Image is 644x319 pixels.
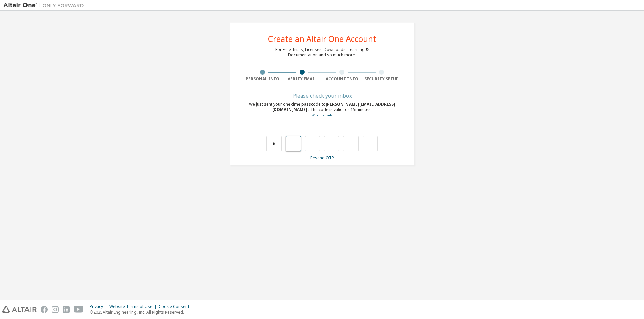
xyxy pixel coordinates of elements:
div: Personal Info [243,76,282,82]
p: © 2025 Altair Engineering, Inc. All Rights Reserved. [90,309,193,315]
img: facebook.svg [41,306,48,313]
a: Resend OTP [310,155,334,161]
div: Cookie Consent [159,304,193,309]
a: Go back to the registration form [312,113,332,117]
img: youtube.svg [74,306,84,313]
div: Security Setup [362,76,402,82]
div: For Free Trials, Licenses, Downloads, Learning & Documentation and so much more. [275,47,369,58]
div: Create an Altair One Account [268,35,376,43]
img: Altair One [3,2,87,9]
img: instagram.svg [52,306,59,313]
div: Verify Email [282,76,322,82]
div: Account Info [322,76,362,82]
span: [PERSON_NAME][EMAIL_ADDRESS][DOMAIN_NAME] [272,101,395,112]
div: We just sent your one-time passcode to . The code is valid for 15 minutes. [243,102,401,118]
div: Website Terms of Use [109,304,159,309]
div: Please check your inbox [243,94,401,98]
div: Privacy [90,304,109,309]
img: altair_logo.svg [2,306,37,313]
img: linkedin.svg [63,306,70,313]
